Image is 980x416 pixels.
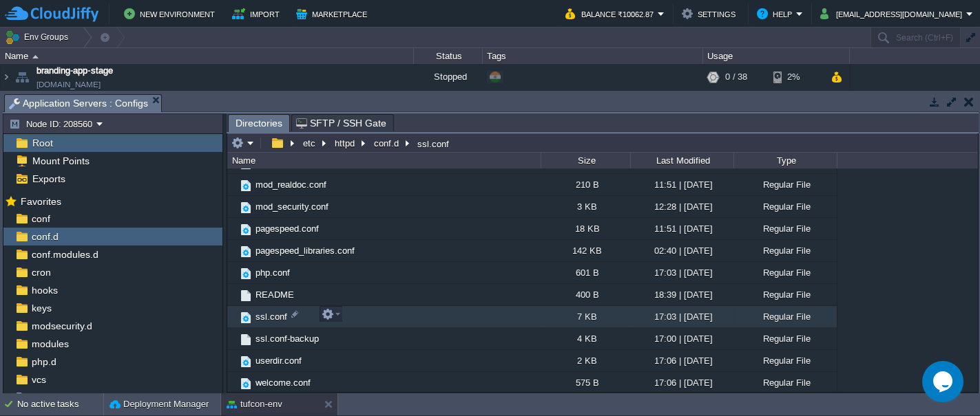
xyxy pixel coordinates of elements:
img: AMDAwAAAACH5BAEAAAAALAAAAAABAAEAAAICRAEAOw== [227,372,238,393]
img: AMDAwAAAACH5BAEAAAAALAAAAAABAAEAAAICRAEAOw== [227,174,238,195]
div: Usage [704,48,849,64]
button: tufcon-env [227,397,282,411]
a: pagespeed_libraries.conf [253,245,357,256]
button: Deployment Manager [110,397,209,411]
img: AMDAwAAAACH5BAEAAAAALAAAAAABAAEAAAICRAEAOw== [227,328,238,349]
div: 0 / 38 [725,58,747,96]
a: mod_realdoc.conf [253,179,329,190]
div: Tags [483,48,702,64]
div: 2% [773,58,818,96]
div: Size [542,153,630,168]
a: conf.d [29,230,61,243]
img: AMDAwAAAACH5BAEAAAAALAAAAAABAAEAAAICRAEAOw== [227,218,238,239]
img: AMDAwAAAACH5BAEAAAAALAAAAAABAAEAAAICRAEAOw== [12,58,32,96]
span: Favorites [18,195,63,208]
span: webroot [29,391,69,404]
button: [EMAIL_ADDRESS][DOMAIN_NAME] [820,6,966,22]
div: 17:03 | [DATE] [630,262,733,283]
span: welcome.conf [253,377,313,388]
img: CloudJiffy [5,6,98,23]
img: AMDAwAAAACH5BAEAAAAALAAAAAABAAEAAAICRAEAOw== [238,178,253,193]
span: Directories [236,115,282,132]
iframe: chat widget [922,361,966,402]
div: 17:06 | [DATE] [630,350,733,371]
div: 142 KB [541,240,630,261]
img: AMDAwAAAACH5BAEAAAAALAAAAAABAAEAAAICRAEAOw== [227,262,238,283]
a: conf [29,212,52,225]
img: AMDAwAAAACH5BAEAAAAALAAAAAABAAEAAAICRAEAOw== [238,288,253,303]
a: conf.modules.d [29,248,101,261]
span: php.d [29,355,59,368]
img: AMDAwAAAACH5BAEAAAAALAAAAAABAAEAAAICRAEAOw== [238,266,253,281]
div: 17:03 | [DATE] [630,306,733,327]
a: keys [29,302,54,314]
span: Mount Points [30,155,92,167]
div: 4 KB [541,328,630,349]
button: etc [301,137,319,149]
img: AMDAwAAAACH5BAEAAAAALAAAAAABAAEAAAICRAEAOw== [238,332,253,347]
span: vcs [29,373,48,386]
div: Status [415,48,482,64]
a: userdir.conf [253,355,304,366]
span: modules [29,338,71,350]
div: Regular File [733,240,837,261]
img: AMDAwAAAACH5BAEAAAAALAAAAAABAAEAAAICRAEAOw== [238,222,253,237]
div: 17:00 | [DATE] [630,328,733,349]
button: Env Groups [5,28,73,47]
button: httpd [333,137,358,149]
button: New Environment [124,6,219,22]
img: AMDAwAAAACH5BAEAAAAALAAAAAABAAEAAAICRAEAOw== [238,200,253,215]
span: pagespeed.conf [253,223,321,234]
div: Regular File [733,284,837,305]
div: 18 KB [541,218,630,239]
img: AMDAwAAAACH5BAEAAAAALAAAAAABAAEAAAICRAEAOw== [1,58,12,96]
div: Regular File [733,196,837,217]
div: Last Modified [632,153,733,168]
button: Settings [682,6,740,22]
div: 12:28 | [DATE] [630,196,733,217]
button: Help [757,6,796,22]
div: 18:39 | [DATE] [630,284,733,305]
div: 02:40 | [DATE] [630,240,733,261]
img: AMDAwAAAACH5BAEAAAAALAAAAAABAAEAAAICRAEAOw== [227,196,238,217]
span: Application Servers : Configs [9,95,148,112]
a: php.conf [253,267,292,278]
img: AMDAwAAAACH5BAEAAAAALAAAAAABAAEAAAICRAEAOw== [32,55,39,58]
span: SFTP / SSH Gate [296,115,386,131]
div: Name [229,153,541,168]
div: Regular File [733,262,837,283]
a: hooks [29,284,60,296]
div: Name [1,48,413,64]
a: Favorites [18,196,63,207]
input: Click to enter the path [227,133,978,153]
span: README [253,289,296,300]
a: modsecurity.d [29,320,94,332]
button: Marketplace [296,6,371,22]
img: AMDAwAAAACH5BAEAAAAALAAAAAABAAEAAAICRAEAOw== [238,244,253,259]
img: AMDAwAAAACH5BAEAAAAALAAAAAABAAEAAAICRAEAOw== [238,354,253,369]
button: Node ID: 208560 [9,118,96,130]
a: [DOMAIN_NAME] [37,78,101,91]
div: Regular File [733,174,837,195]
div: Regular File [733,372,837,393]
img: AMDAwAAAACH5BAEAAAAALAAAAAABAAEAAAICRAEAOw== [238,376,253,391]
a: Root [30,137,55,149]
div: 11:51 | [DATE] [630,218,733,239]
div: Stopped [414,58,483,96]
a: branding-app-stage [37,64,113,78]
a: ssl.conf [253,311,289,322]
img: AMDAwAAAACH5BAEAAAAALAAAAAABAAEAAAICRAEAOw== [227,284,238,305]
div: 7 KB [541,306,630,327]
div: Regular File [733,350,837,371]
img: AMDAwAAAACH5BAEAAAAALAAAAAABAAEAAAICRAEAOw== [238,310,253,325]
